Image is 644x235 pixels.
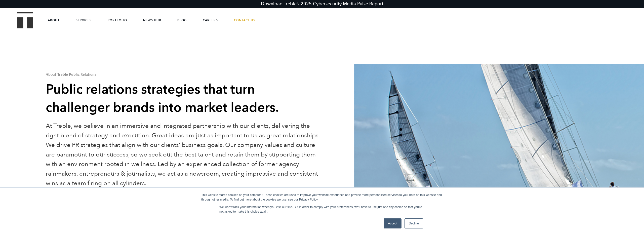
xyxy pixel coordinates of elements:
h1: About Treble Public Relations [46,72,320,76]
a: Services [76,13,92,28]
a: Portfolio [108,13,127,28]
a: Contact Us [234,13,255,28]
img: Treble logo [17,12,33,28]
p: We won't track your information when you visit our site. But in order to comply with your prefere... [219,205,425,214]
a: Blog [177,13,187,28]
p: At Treble, we believe in an immersive and integrated partnership with our clients, delivering the... [46,121,320,188]
a: Decline [405,218,423,228]
a: Accept [384,218,401,228]
div: This website stores cookies on your computer. These cookies are used to improve your website expe... [201,193,443,202]
a: Treble Homepage [18,13,33,28]
a: Careers [203,13,218,28]
a: About [48,13,60,28]
a: News Hub [143,13,161,28]
h2: Public relations strategies that turn challenger brands into market leaders. [46,81,320,117]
